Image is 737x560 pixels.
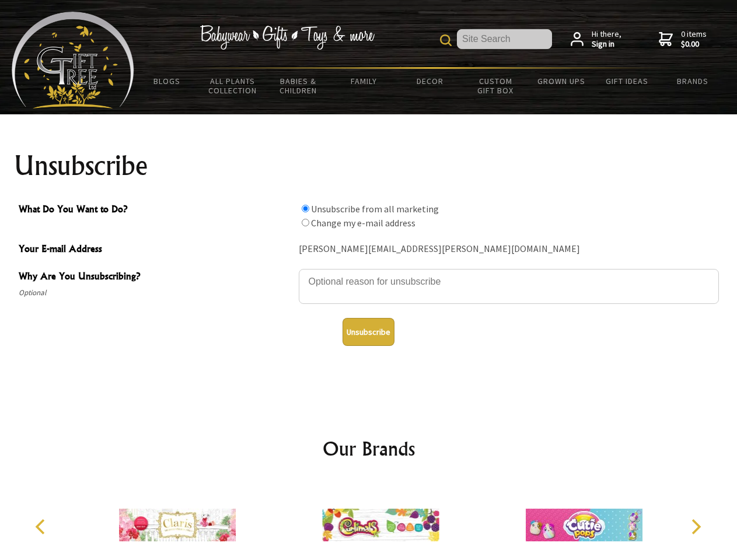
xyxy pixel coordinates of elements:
a: 0 items$0.00 [659,29,707,50]
a: All Plants Collection [200,69,266,103]
textarea: Why Are You Unsubscribing? [299,269,719,304]
a: Grown Ups [528,69,594,93]
input: What Do You Want to Do? [302,219,309,226]
strong: $0.00 [681,39,707,50]
input: What Do You Want to Do? [302,205,309,212]
span: Why Are You Unsubscribing? [19,269,293,286]
img: Babywear - Gifts - Toys & more [200,25,375,50]
div: [PERSON_NAME][EMAIL_ADDRESS][PERSON_NAME][DOMAIN_NAME] [299,240,719,258]
h1: Unsubscribe [14,152,724,180]
input: Site Search [457,29,552,49]
button: Previous [29,514,55,540]
a: Custom Gift Box [463,69,529,103]
label: Change my e-mail address [311,217,415,229]
span: Your E-mail Address [19,242,293,258]
label: Unsubscribe from all marketing [311,203,439,215]
button: Next [683,514,708,540]
a: Decor [397,69,463,93]
span: What Do You Want to Do? [19,202,293,219]
h2: Our Brands [23,435,714,463]
a: Hi there,Sign in [571,29,621,50]
a: Gift Ideas [594,69,660,93]
button: Unsubscribe [343,318,394,346]
a: Babies & Children [266,69,331,103]
a: Family [331,69,397,93]
strong: Sign in [592,39,621,50]
img: Babyware - Gifts - Toys and more... [12,12,134,108]
a: Brands [660,69,726,93]
img: product search [440,34,452,46]
span: Hi there, [592,29,621,50]
a: BLOGS [134,69,200,93]
span: 0 items [681,29,707,50]
span: Optional [19,286,293,300]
